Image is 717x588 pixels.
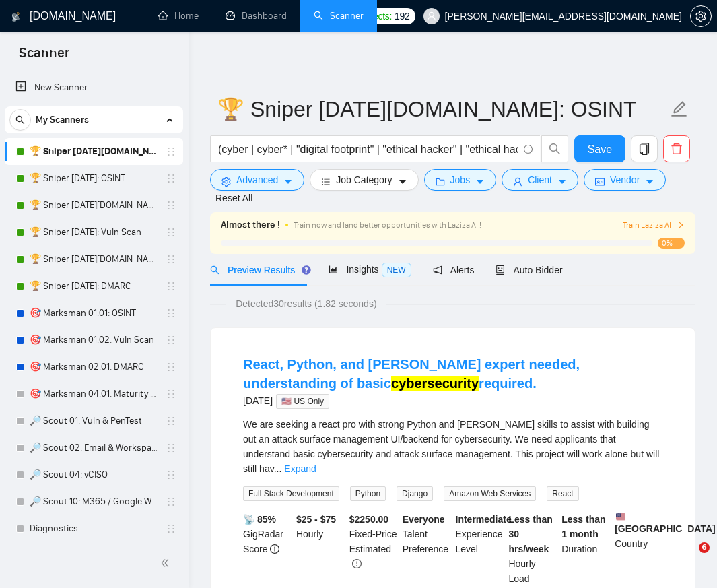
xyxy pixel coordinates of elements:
[30,354,158,381] a: 🎯 Marksman 02.01: DMARC
[584,169,666,191] button: idcardVendorcaret-down
[658,238,685,249] span: 0%
[400,512,453,586] div: Talent Preference
[349,514,388,525] b: $ 2250.00
[10,115,30,125] span: search
[336,172,392,187] span: Job Category
[690,11,712,22] a: setting
[329,264,411,275] span: Insights
[496,265,505,275] span: robot
[513,176,522,187] span: user
[30,434,158,461] a: 🔎 Scout 02: Email & Workspace
[444,486,536,501] span: Amazon Web Services
[226,296,386,311] span: Detected 30 results (1.82 seconds)
[615,512,716,534] b: [GEOGRAPHIC_DATA]
[30,515,158,542] a: Diagnostics
[559,512,612,586] div: Duration
[329,265,338,274] span: area-chart
[30,165,158,192] a: 🏆 Sniper [DATE]: OSINT
[217,92,668,126] input: Scanner name...
[397,486,433,501] span: Django
[160,556,174,570] span: double-left
[270,544,279,554] span: info-circle
[456,514,512,525] b: Intermediate
[243,419,659,474] span: We are seeking a react pro with strong Python and [PERSON_NAME] skills to assist with building ou...
[8,43,80,71] span: Scanner
[450,172,471,187] span: Jobs
[30,327,158,354] a: 🎯 Marksman 01.02: Vuln Scan
[166,416,176,426] span: holder
[321,176,331,187] span: bars
[166,200,176,211] span: holder
[663,135,690,162] button: delete
[166,146,176,157] span: holder
[30,488,158,515] a: 🔎 Scout 10: M365 / Google Workspace - not configed
[221,176,231,187] span: setting
[11,6,21,28] img: logo
[210,169,304,191] button: settingAdvancedcaret-down
[166,389,176,399] span: holder
[30,381,158,407] a: 🎯 Marksman 04.01: Maturity Assessment
[528,172,552,187] span: Client
[226,10,287,22] a: dashboardDashboard
[166,443,176,453] span: holder
[30,407,158,434] a: 🔎 Scout 01: Vuln & PenTest
[243,357,580,391] a: React, Python, and [PERSON_NAME] expert needed, understanding of basiccybersecurityrequired.
[616,512,625,521] img: 🇺🇸
[5,74,183,101] li: New Scanner
[542,143,568,155] span: search
[274,463,282,474] span: ...
[610,172,640,187] span: Vendor
[352,559,362,568] span: exclamation-circle
[395,9,409,24] span: 192
[502,169,578,191] button: userClientcaret-down
[541,135,568,162] button: search
[236,172,278,187] span: Advanced
[300,264,312,276] div: Tooltip anchor
[424,169,497,191] button: folderJobscaret-down
[30,192,158,219] a: 🏆 Sniper [DATE][DOMAIN_NAME]: Vuln Scan
[294,512,347,586] div: Hourly
[166,254,176,265] span: holder
[436,176,445,187] span: folder
[158,10,199,22] a: homeHome
[243,393,662,409] div: [DATE]
[166,308,176,319] span: holder
[427,11,436,21] span: user
[561,514,605,540] b: Less than 1 month
[403,514,445,525] b: Everyone
[296,514,336,525] b: $25 - $75
[30,138,158,165] a: 🏆 Sniper [DATE][DOMAIN_NAME]: OSINT
[166,281,176,292] span: holder
[623,219,685,232] button: Train Laziza AI
[30,300,158,327] a: 🎯 Marksman 01.01: OSINT
[221,218,280,232] span: Almost there !
[524,145,533,154] span: info-circle
[588,141,612,158] span: Save
[595,176,605,187] span: idcard
[30,273,158,300] a: 🏆 Sniper [DATE]: DMARC
[350,486,386,501] span: Python
[453,512,506,586] div: Experience Level
[677,221,685,229] span: right
[314,10,364,22] a: searchScanner
[574,135,625,162] button: Save
[283,176,293,187] span: caret-down
[382,263,411,277] span: NEW
[508,514,552,554] b: Less than 30 hrs/week
[691,11,711,22] span: setting
[496,265,562,275] span: Auto Bidder
[30,246,158,273] a: 🏆 Sniper [DATE][DOMAIN_NAME]: DMARC
[30,461,158,488] a: 🔎 Scout 04: vCISO
[215,191,252,205] a: Reset All
[612,512,665,586] div: Country
[671,100,688,118] span: edit
[433,265,442,275] span: notification
[294,220,481,230] span: Train now and land better opportunities with Laziza AI !
[690,5,712,27] button: setting
[218,141,518,158] input: Search Freelance Jobs...
[631,135,658,162] button: copy
[210,265,307,275] span: Preview Results
[243,417,662,476] div: We are seeking a react pro with strong Python and Django skills to assist with building out an at...
[166,469,176,480] span: holder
